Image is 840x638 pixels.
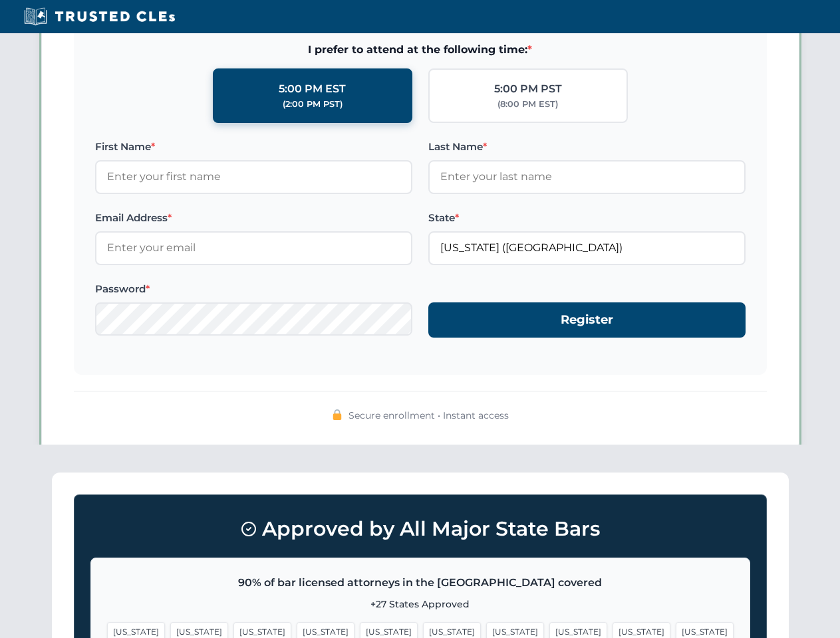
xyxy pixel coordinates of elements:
[95,160,412,193] input: Enter your first name
[90,511,750,547] h3: Approved by All Major State Bars
[279,80,346,98] div: 5:00 PM EST
[95,281,412,297] label: Password
[497,98,558,111] div: (8:00 PM EST)
[428,160,746,193] input: Enter your last name
[95,139,412,155] label: First Name
[95,41,746,58] span: I prefer to attend at the following time:
[494,80,562,98] div: 5:00 PM PST
[107,597,734,611] p: +27 States Approved
[332,409,343,420] img: 🔒
[20,7,179,27] img: Trusted CLEs
[428,139,746,155] label: Last Name
[95,231,412,265] input: Enter your email
[107,574,734,591] p: 90% of bar licensed attorneys in the [GEOGRAPHIC_DATA] covered
[428,210,746,226] label: State
[428,302,746,338] button: Register
[349,408,509,423] span: Secure enrollment • Instant access
[283,98,343,111] div: (2:00 PM PST)
[95,210,412,226] label: Email Address
[428,231,746,265] input: Florida (FL)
